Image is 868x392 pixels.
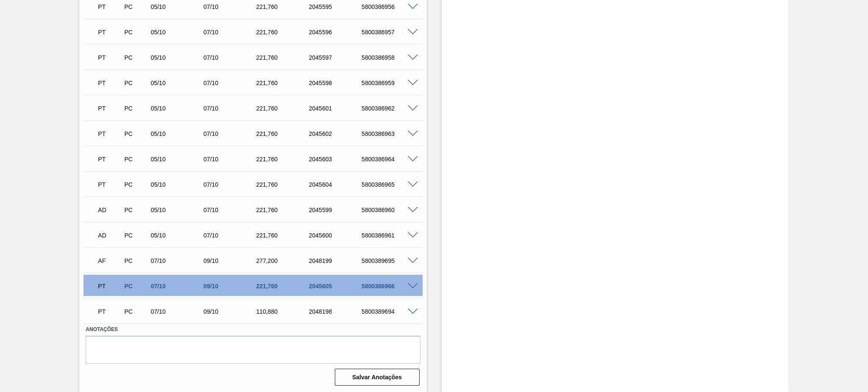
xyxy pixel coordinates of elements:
div: 5800386963 [359,130,419,137]
div: 2045600 [307,232,366,239]
div: 05/10/2025 [149,29,208,36]
div: 07/10/2025 [201,181,261,188]
div: Pedido de Compra [122,156,150,163]
div: 2048198 [307,308,366,315]
div: 2045604 [307,181,366,188]
div: Pedido em Trânsito [96,150,123,168]
div: 09/10/2025 [201,283,261,290]
div: 5800389695 [359,257,419,264]
div: Aguardando Faturamento [96,251,123,270]
div: 05/10/2025 [149,181,208,188]
label: Anotações [86,323,420,336]
div: 2045599 [307,207,366,213]
div: 07/10/2025 [149,308,208,315]
div: Pedido em Trânsito [96,74,123,92]
p: PT [98,130,121,137]
div: Aguardando Descarga [96,201,123,219]
div: 5800389694 [359,308,419,315]
p: AD [98,207,121,213]
div: 221,760 [254,207,313,213]
div: 09/10/2025 [201,257,261,264]
div: 2045596 [307,29,366,36]
div: 07/10/2025 [201,156,261,163]
div: Pedido de Compra [122,308,150,315]
div: 5800386961 [359,232,419,239]
div: 05/10/2025 [149,207,208,213]
p: PT [98,54,121,61]
div: 2048199 [307,257,366,264]
div: 2045602 [307,130,366,137]
p: PT [98,80,121,86]
div: 2045601 [307,105,366,112]
div: Pedido de Compra [122,257,150,264]
div: Pedido de Compra [122,80,150,86]
div: Pedido em Trânsito [96,23,123,41]
p: PT [98,3,121,10]
div: Pedido de Compra [122,181,150,188]
div: Pedido de Compra [122,207,150,213]
div: 09/10/2025 [201,308,261,315]
div: 5800386958 [359,54,419,61]
div: 07/10/2025 [201,130,261,137]
div: Pedido em Trânsito [96,124,123,143]
div: 07/10/2025 [201,3,261,10]
div: 5800386960 [359,207,419,213]
div: 5800386964 [359,156,419,163]
div: Aguardando Descarga [96,226,123,245]
div: 221,760 [254,54,313,61]
div: 5800386957 [359,29,419,36]
div: 05/10/2025 [149,156,208,163]
div: 05/10/2025 [149,3,208,10]
div: 05/10/2025 [149,105,208,112]
p: AF [98,257,121,264]
div: 221,760 [254,80,313,86]
p: PT [98,29,121,36]
div: 07/10/2025 [201,54,261,61]
div: 5800386965 [359,181,419,188]
div: 5800386959 [359,80,419,86]
div: Pedido de Compra [122,130,150,137]
p: PT [98,308,121,315]
div: Pedido em Trânsito [96,277,123,295]
button: Salvar Anotações [335,369,420,386]
div: Pedido de Compra [122,29,150,36]
p: PT [98,105,121,112]
div: 5800386966 [359,283,419,290]
div: Pedido de Compra [122,232,150,239]
div: 05/10/2025 [149,130,208,137]
p: PT [98,181,121,188]
div: 221,760 [254,29,313,36]
div: Pedido de Compra [122,3,150,10]
div: 07/10/2025 [201,29,261,36]
div: 07/10/2025 [201,80,261,86]
div: Pedido de Compra [122,105,150,112]
div: 05/10/2025 [149,54,208,61]
div: 5800386962 [359,105,419,112]
div: 07/10/2025 [149,257,208,264]
p: PT [98,156,121,163]
div: 2045603 [307,156,366,163]
div: 277,200 [254,257,313,264]
div: Pedido em Trânsito [96,48,123,67]
div: 07/10/2025 [201,105,261,112]
p: AD [98,232,121,239]
div: 05/10/2025 [149,232,208,239]
div: 5800386956 [359,3,419,10]
div: Pedido de Compra [122,54,150,61]
div: 2045598 [307,80,366,86]
div: 221,760 [254,3,313,10]
div: 07/10/2025 [201,232,261,239]
div: 221,760 [254,105,313,112]
p: PT [98,283,121,290]
div: 07/10/2025 [149,283,208,290]
div: 221,760 [254,130,313,137]
div: Pedido em Trânsito [96,302,123,321]
div: 2045597 [307,54,366,61]
div: Pedido em Trânsito [96,99,123,118]
div: 221,760 [254,232,313,239]
div: Pedido em Trânsito [96,175,123,194]
div: 221,760 [254,283,313,290]
div: 2045605 [307,283,366,290]
div: 07/10/2025 [201,207,261,213]
div: Pedido de Compra [122,283,150,290]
